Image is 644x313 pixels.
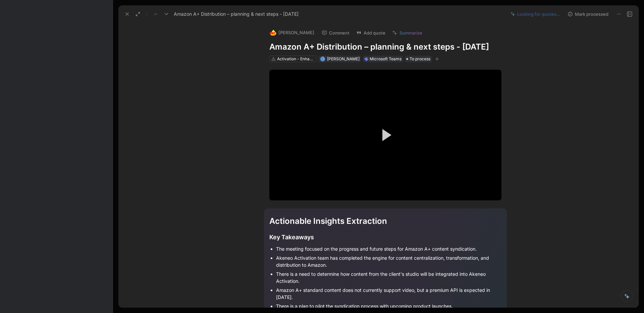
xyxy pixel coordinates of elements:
div: Actionable Insights Extraction [269,215,501,227]
button: Summarize [389,28,425,38]
div: Key Takeaways [269,233,501,242]
img: logo [270,29,276,36]
div: Activation - Enhanced content [277,56,315,62]
div: There is a plan to pilot the syndication process with upcoming product launches. [276,303,501,310]
div: The meeting focused on the progress and future steps for Amazon A+ content syndication. [276,245,501,252]
div: Video Player [269,70,501,200]
span: [PERSON_NAME] [327,56,360,61]
button: Add quote [353,28,388,38]
span: To process [410,56,430,62]
div: Amazon A+ standard content does not currently support video, but a premium API is expected in [DA... [276,287,501,301]
button: Comment [319,28,353,38]
div: Akeneo Activation team has completed the engine for content centralization, transformation, and d... [276,254,501,268]
button: Looking for quotes… [507,9,563,19]
span: Amazon A+ Distribution – planning & next steps - [DATE] [174,10,299,18]
h1: Amazon A+ Distribution – planning & next steps - [DATE] [269,42,501,52]
div: To process [405,56,432,62]
button: Mark processed [565,9,611,19]
span: Summarize [399,30,422,36]
div: There is a need to determine how content from the client's studio will be integrated into Akeneo ... [276,270,501,285]
div: Microsoft Teams [370,56,401,62]
button: logo[PERSON_NAME] [267,27,317,38]
button: Play Video [370,120,400,150]
div: L [321,57,324,61]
